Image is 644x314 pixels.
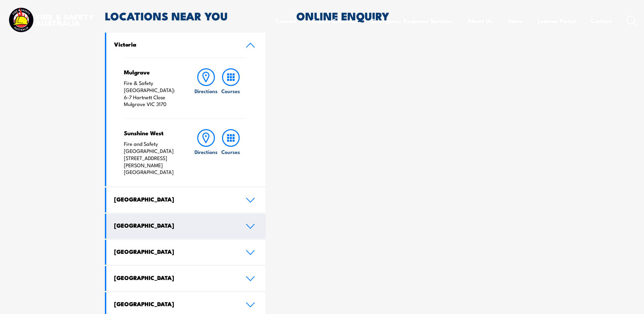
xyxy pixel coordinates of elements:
h4: [GEOGRAPHIC_DATA] [114,195,236,203]
h6: Courses [221,148,240,155]
h4: Sunshine West [124,129,181,137]
a: Courses [219,129,243,176]
a: Courses [219,68,243,108]
h6: Courses [221,87,240,94]
h4: [GEOGRAPHIC_DATA] [114,274,236,281]
h4: Mulgrave [124,68,181,76]
a: News [508,12,522,30]
a: Victoria [106,33,266,57]
a: [GEOGRAPHIC_DATA] [106,240,266,265]
a: Contact [591,12,612,30]
a: Directions [194,68,218,108]
p: Fire and Safety [GEOGRAPHIC_DATA] [STREET_ADDRESS][PERSON_NAME] [GEOGRAPHIC_DATA] [124,140,181,176]
h4: [GEOGRAPHIC_DATA] [114,222,236,229]
a: [GEOGRAPHIC_DATA] [106,188,266,212]
a: [GEOGRAPHIC_DATA] [106,266,266,291]
h6: Directions [195,87,218,94]
a: [GEOGRAPHIC_DATA] [106,214,266,239]
a: Directions [194,129,218,176]
h4: [GEOGRAPHIC_DATA] [114,248,236,255]
a: Emergency Response Services [372,12,453,30]
a: Learner Portal [537,12,576,30]
h4: [GEOGRAPHIC_DATA] [114,300,236,308]
a: Course Calendar [312,12,357,30]
h6: Directions [195,148,218,155]
p: Fire & Safety [GEOGRAPHIC_DATA]: 6-7 Hartnett Close Mulgrave VIC 3170 [124,80,181,108]
a: Courses [275,12,297,30]
a: About Us [467,12,493,30]
h4: Victoria [114,40,236,48]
